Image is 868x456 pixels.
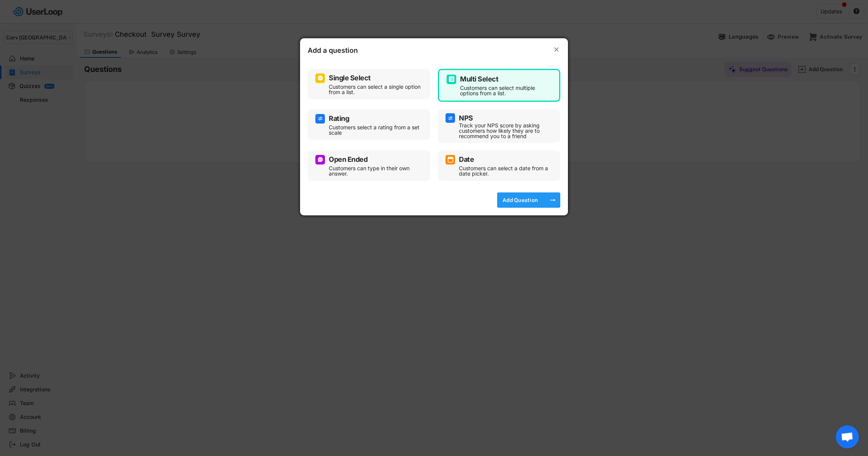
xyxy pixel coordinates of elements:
div: Customers can type in their own answer. [329,166,421,176]
div: Add a question [308,46,384,57]
div: Track your NPS score by asking customers how likely they are to recommend you to a friend [459,123,551,139]
img: AdjustIcon.svg [447,115,454,121]
div: NPS [459,115,473,122]
img: AdjustIcon.svg [317,116,323,122]
div: Customers can select multiple options from a list. [460,85,550,96]
div: Single Select [329,75,371,81]
div: Customers select a rating from a set scale [329,125,421,135]
div: Date [459,156,474,163]
div: Rating [329,115,349,122]
text:  [554,46,559,54]
div: Open chat [836,425,859,448]
div: Open Ended [329,156,367,163]
div: Customers can select a single option from a list. [329,84,421,95]
div: Customers can select a date from a date picker. [459,166,551,176]
button:  [553,46,560,54]
button: arrow_right_alt [549,196,556,204]
img: CalendarMajor.svg [447,156,454,163]
img: CircleTickMinorWhite.svg [317,75,323,81]
div: Add Question [501,197,539,204]
img: ConversationMinor.svg [317,156,323,163]
img: ListMajor.svg [449,76,455,82]
div: Multi Select [460,76,498,83]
